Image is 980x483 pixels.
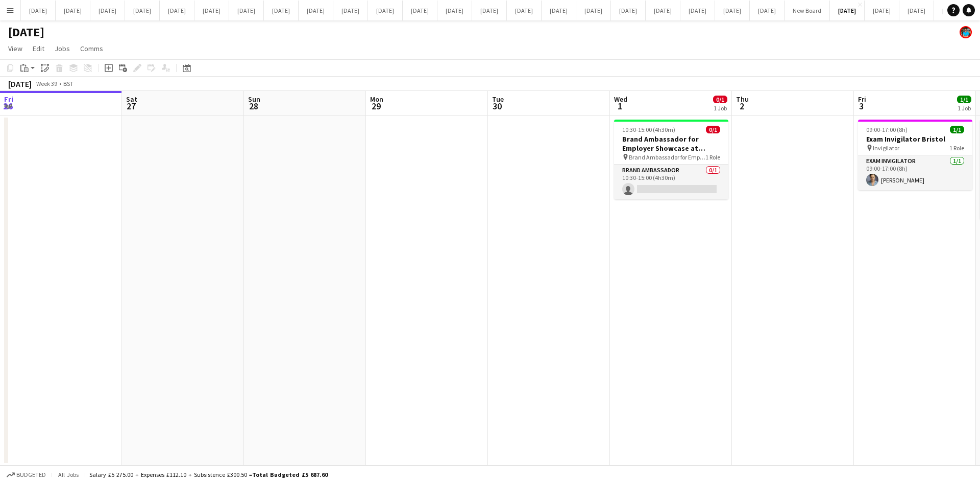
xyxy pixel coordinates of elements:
[614,134,728,153] h3: Brand Ambassador for Employer Showcase at [GEOGRAPHIC_DATA]
[29,42,48,55] a: Edit
[16,471,46,478] span: Budgeted
[437,1,472,20] button: [DATE]
[4,42,27,55] a: View
[865,1,899,20] button: [DATE]
[56,1,90,20] button: [DATE]
[125,100,137,112] span: 27
[856,100,866,112] span: 3
[76,42,107,55] a: Comms
[611,1,646,20] button: [DATE]
[55,44,70,53] span: Jobs
[706,126,720,133] span: 0/1
[750,1,785,20] button: [DATE]
[56,471,81,478] span: All jobs
[734,100,749,112] span: 2
[21,1,56,20] button: [DATE]
[4,95,13,104] span: Fri
[934,1,969,20] button: [DATE]
[614,165,728,199] app-card-role: Brand Ambassador0/110:30-15:00 (4h30m)
[612,100,627,112] span: 1
[622,126,675,133] span: 10:30-15:00 (4h30m)
[715,1,750,20] button: [DATE]
[614,120,728,199] app-job-card: 10:30-15:00 (4h30m)0/1Brand Ambassador for Employer Showcase at [GEOGRAPHIC_DATA] Brand Ambassado...
[858,134,972,144] h3: Exam Invigilator Bristol
[8,44,22,53] span: View
[90,1,125,20] button: [DATE]
[629,153,705,161] span: Brand Ambassador for Employer Showcase at [GEOGRAPHIC_DATA]
[491,100,504,112] span: 30
[950,126,964,133] span: 1/1
[63,80,73,87] div: BST
[264,1,299,20] button: [DATE]
[713,96,727,103] span: 0/1
[507,1,542,20] button: [DATE]
[89,471,328,478] div: Salary £5 275.00 + Expenses £112.10 + Subsistence £300.50 =
[958,104,971,112] div: 1 Job
[51,42,74,55] a: Jobs
[369,100,383,112] span: 29
[576,1,611,20] button: [DATE]
[126,95,137,104] span: Sat
[5,469,47,480] button: Budgeted
[299,1,333,20] button: [DATE]
[714,104,727,112] div: 1 Job
[472,1,507,20] button: [DATE]
[873,144,899,152] span: Invigilator
[125,1,160,20] button: [DATE]
[705,153,720,161] span: 1 Role
[229,1,264,20] button: [DATE]
[247,100,260,112] span: 28
[646,1,680,20] button: [DATE]
[858,120,972,190] app-job-card: 09:00-17:00 (8h)1/1Exam Invigilator Bristol Invigilator1 RoleExam Invigilator1/109:00-17:00 (8h)[...
[899,1,934,20] button: [DATE]
[194,1,229,20] button: [DATE]
[492,95,504,104] span: Tue
[542,1,576,20] button: [DATE]
[248,95,260,104] span: Sun
[614,95,627,104] span: Wed
[785,1,830,20] button: New Board
[8,25,44,40] h1: [DATE]
[830,1,865,20] button: [DATE]
[680,1,715,20] button: [DATE]
[866,126,908,133] span: 09:00-17:00 (8h)
[736,95,749,104] span: Thu
[33,44,44,53] span: Edit
[3,100,13,112] span: 26
[80,44,103,53] span: Comms
[960,26,972,38] app-user-avatar: Oscar Peck
[368,1,403,20] button: [DATE]
[403,1,437,20] button: [DATE]
[858,95,866,104] span: Fri
[160,1,194,20] button: [DATE]
[34,80,59,87] span: Week 39
[8,79,32,89] div: [DATE]
[252,471,328,478] span: Total Budgeted £5 687.60
[949,144,964,152] span: 1 Role
[858,155,972,190] app-card-role: Exam Invigilator1/109:00-17:00 (8h)[PERSON_NAME]
[957,96,971,103] span: 1/1
[370,95,383,104] span: Mon
[333,1,368,20] button: [DATE]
